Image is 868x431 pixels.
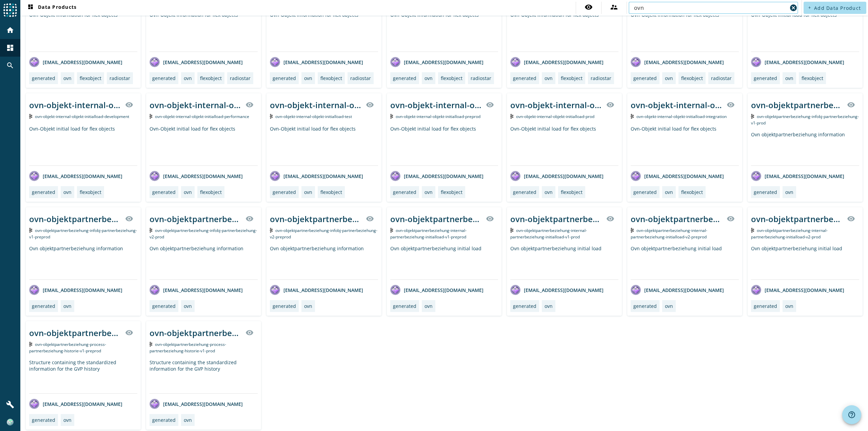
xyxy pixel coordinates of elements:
[396,114,480,119] span: Kafka Topic: ovn-objekt-internal-objekt-initialload-preprod
[150,285,160,295] img: avatar
[545,75,553,81] div: ovn
[150,359,258,393] div: Structure containing the standardized information for the GVP history
[631,57,724,67] div: [EMAIL_ADDRESS][DOMAIN_NAME]
[29,399,39,409] img: avatar
[63,417,72,423] div: ovn
[631,171,724,181] div: [EMAIL_ADDRESS][DOMAIN_NAME]
[633,75,657,81] div: generated
[510,245,618,279] div: Ovn objektpartnerbeziehung initial load
[150,341,226,354] span: Kafka Topic: ovn-objektpartnerbeziehung-process-partnerbeziehung-historie-v1-prod
[6,44,14,52] mat-icon: dashboard
[390,228,467,240] span: Kafka Topic: ovn-objektpartnerbeziehung-internal-partnerbeziehung-initialload-v1-preprod
[29,341,106,354] span: Kafka Topic: ovn-objektpartnerbeziehung-process-partnerbeziehung-historie-v1-preprod
[785,303,793,309] div: ovn
[754,75,777,81] div: generated
[751,114,859,126] span: Kafka Topic: ovn-objektpartnerbeziehung-infobj-partnerbeziehung-v1-prod
[125,215,133,223] mat-icon: visibility
[150,57,160,67] img: avatar
[751,285,761,295] img: avatar
[29,285,122,295] div: [EMAIL_ADDRESS][DOMAIN_NAME]
[320,75,342,81] div: flexobject
[150,213,241,224] div: ovn-objektpartnerbeziehung-infobj-partnerbeziehung-v2-_stage_
[184,189,192,195] div: ovn
[425,75,433,81] div: ovn
[390,171,400,181] img: avatar
[665,303,673,309] div: ovn
[245,215,254,223] mat-icon: visibility
[80,75,101,81] div: flexobject
[29,57,39,67] img: avatar
[6,26,14,34] mat-icon: home
[631,228,634,233] img: Kafka Topic: ovn-objektpartnerbeziehung-internal-partnerbeziehung-initialload-v2-preprod
[631,57,641,67] img: avatar
[32,75,55,81] div: generated
[631,12,739,52] div: Ovn-Objekt information for flex objects
[751,57,844,67] div: [EMAIL_ADDRESS][DOMAIN_NAME]
[320,189,342,195] div: flexobject
[847,215,855,223] mat-icon: visibility
[150,399,160,409] img: avatar
[814,5,861,11] span: Add Data Product
[751,114,754,119] img: Kafka Topic: ovn-objektpartnerbeziehung-infobj-partnerbeziehung-v1-prod
[390,285,400,295] img: avatar
[275,114,352,119] span: Kafka Topic: ovn-objekt-internal-objekt-initialload-test
[150,327,241,338] div: ovn-objektpartnerbeziehung-process-partnerbeziehung-historie-v1-_stage_
[513,189,536,195] div: generated
[633,303,657,309] div: generated
[631,99,723,111] div: ovn-objekt-internal-objekt-initialload-_stage_
[751,57,761,67] img: avatar
[510,125,618,165] div: Ovn-Objekt initial load for flex objects
[24,2,79,14] button: Data Products
[29,399,122,409] div: [EMAIL_ADDRESS][DOMAIN_NAME]
[29,359,137,393] div: Structure containing the standardized information for the GVP history
[29,228,32,233] img: Kafka Topic: ovn-objektpartnerbeziehung-infobj-partnerbeziehung-v1-preprod
[26,4,77,12] span: Data Products
[390,285,484,295] div: [EMAIL_ADDRESS][DOMAIN_NAME]
[273,189,296,195] div: generated
[32,417,55,423] div: generated
[390,245,498,279] div: Ovn objektpartnerbeziehung initial load
[270,285,280,295] img: avatar
[270,171,280,181] img: avatar
[751,213,843,224] div: ovn-objektpartnerbeziehung-internal-partnerbeziehung-initialload-v2-_stage_
[270,228,273,233] img: Kafka Topic: ovn-objektpartnerbeziehung-infobj-partnerbeziehung-v2-preprod
[516,114,594,119] span: Kafka Topic: ovn-objekt-internal-objekt-initialload-prod
[29,171,122,181] div: [EMAIL_ADDRESS][DOMAIN_NAME]
[390,171,484,181] div: [EMAIL_ADDRESS][DOMAIN_NAME]
[390,12,498,52] div: Ovn-Objekt information for flex objects
[270,114,273,119] img: Kafka Topic: ovn-objekt-internal-objekt-initialload-test
[751,131,859,165] div: Ovn objektpartnerbeziehung information
[711,75,732,81] div: radiostar
[150,12,258,52] div: Ovn-Objekt information for flex objects
[591,75,611,81] div: radiostar
[29,213,121,224] div: ovn-objektpartnerbeziehung-infobj-partnerbeziehung-v1-_stage_
[751,285,844,295] div: [EMAIL_ADDRESS][DOMAIN_NAME]
[425,303,433,309] div: ovn
[270,99,362,111] div: ovn-objekt-internal-objekt-initialload-_stage_
[631,171,641,181] img: avatar
[29,245,137,279] div: Ovn objektpartnerbeziehung information
[29,12,137,52] div: Ovn-Objekt information for flex objects
[35,114,129,119] span: Kafka Topic: ovn-objekt-internal-objekt-initialload-development
[561,75,583,81] div: flexobject
[150,285,243,295] div: [EMAIL_ADDRESS][DOMAIN_NAME]
[29,125,137,165] div: Ovn-Objekt initial load for flex objects
[631,245,739,279] div: Ovn objektpartnerbeziehung initial load
[471,75,491,81] div: radiostar
[150,342,153,347] img: Kafka Topic: ovn-objektpartnerbeziehung-process-partnerbeziehung-historie-v1-prod
[184,417,192,423] div: ovn
[200,189,222,195] div: flexobject
[847,101,855,109] mat-icon: visibility
[110,75,130,81] div: radiostar
[366,101,374,109] mat-icon: visibility
[152,75,176,81] div: generated
[29,171,39,181] img: avatar
[631,114,634,119] img: Kafka Topic: ovn-objekt-internal-objekt-initialload-integration
[125,329,133,337] mat-icon: visibility
[665,75,673,81] div: ovn
[29,327,121,338] div: ovn-objektpartnerbeziehung-process-partnerbeziehung-historie-v1-_stage_
[393,189,416,195] div: generated
[510,114,513,119] img: Kafka Topic: ovn-objekt-internal-objekt-initialload-prod
[510,285,520,295] img: avatar
[681,189,703,195] div: flexobject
